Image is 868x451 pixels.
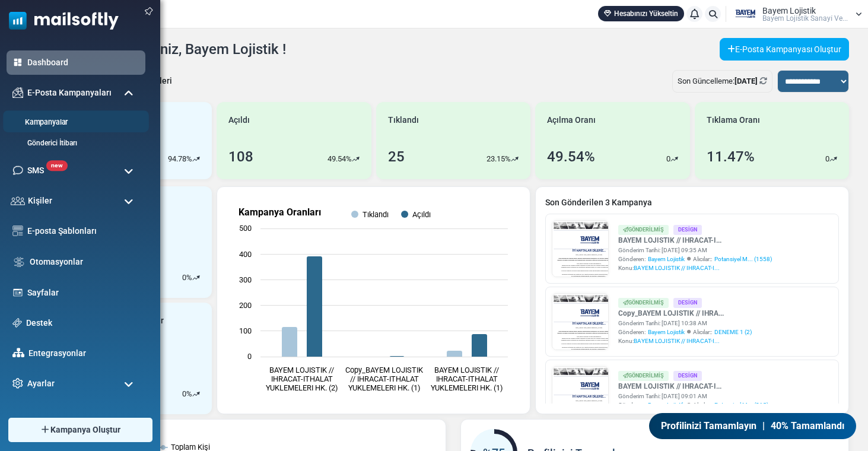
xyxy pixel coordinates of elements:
[50,424,120,436] span: Kampanya Oluştur
[66,386,468,396] span: Firmamız ile taşınan her konteyner FFL sigorta poliçesi ile ekstra teminat altında korunmaktadır,
[6,204,528,205] table: divider
[247,426,263,436] a: TİO
[618,298,669,308] div: Gönderilmiş
[759,77,767,85] a: Refresh Stats
[618,401,768,409] div: Gönderen: Alıcılar::
[6,306,528,319] p: Tüm Dünya limanları ile aktif çalışmaktayız,
[714,328,752,336] a: DENEME 1 (2)
[648,328,685,336] span: Bayem Lojistik
[598,6,684,21] a: Hesabınızı Yükseltin
[40,267,494,277] span: Yeni haftada bol satışlar dileriz, güncel taleplerinize memnuniyet ile navlun çalışması yapmak is...
[672,70,772,93] div: Son Güncelleme:
[136,400,246,410] span: ayrıca talebinize istinaden
[345,366,424,392] text: Copy_BAYEM LOJISTIK // IHRACAT-ITHALAT YUKLEMELERI HK. (1)
[27,287,139,299] a: Sayfalar
[763,418,765,433] span: |
[648,401,685,409] span: Bayem Lojistik
[182,388,200,400] div: %
[28,195,52,207] span: Kişiler
[144,207,390,230] strong: İYİ HAFTALAR DİLERİZ...
[618,336,752,345] div: Konu:
[730,5,862,23] a: User Logo Bayem Lojistik Bayem Loji̇sti̇k Sanayi̇ Ve...
[6,68,528,69] table: divider
[168,153,192,165] p: 94.78%
[246,400,398,410] span: emtia yük sigortası yapabilmekteyiz.
[33,280,501,290] span: hacimli ve hedefli işlerinizde ise firmanıza özel kontratlar sağlayıp firmanıza özel navlun tanım...
[266,366,338,392] text: BAYEM LOJISTIK // IHRACAT-ITHALAT YUKLEMELERI HK. (2)
[239,250,252,259] text: 400
[27,225,139,237] a: E-posta Şablonları
[6,319,528,332] p: Türkiye'nin her yerinden ihracat yüklerinizi ve Dünya'nın her yerinden ithalat yüklerinizi güveni...
[648,255,685,263] span: Bayem Lojistik
[11,196,25,205] img: contacts-icon.svg
[6,332,528,345] p: rekabetçi navlun fiyatlarımız ile çalıştığınız destinasyonlara, en uygun ve kaliteli hizmeti suna...
[27,377,55,390] span: Ayarlar
[60,360,474,370] span: Ayrıca ön nakliyeyi öz mal ve bünyemizde kiralık olarak çalıştırdığımız araçlarımız ile yapmaktayız.
[618,235,772,246] a: BAYEM LOJISTIK // IHRACAT-I...
[618,308,752,319] a: Copy_BAYEM LOJISTIK // IHRA...
[714,255,772,263] a: Potansiyel M... (1558)
[618,319,752,328] div: Gönderim Tarihi: [DATE] 10:38 AM
[27,56,139,69] a: Dashboard
[227,196,520,404] svg: Kampanya Oranları
[634,265,720,271] span: BAYEM LOJISTIK // IHRACAT-I...
[707,114,760,126] span: Tıklama Oranı
[762,15,848,22] span: Bayem Loji̇sti̇k Sanayi̇ Ve...
[7,138,142,148] a: Gönderici İtibarı
[656,418,756,433] span: Profilinizi Tamamlayın
[618,246,772,255] div: Gönderim Tarihi: [DATE] 09:35 AM
[6,239,528,252] p: {(first_name)} {(last_name)} [PERSON_NAME],
[618,255,772,263] div: Gönderen: Alıcılar::
[26,317,139,329] a: Destek
[27,87,112,99] span: E-Posta Kampanyaları
[228,146,253,167] div: 108
[12,287,23,298] img: landing_pages.svg
[644,412,861,440] a: Profilinizi Tamamlayın | 40% Tamamlandı
[58,41,286,58] h4: Tekrar hoş geldiniz, Bayem Lojistik !
[198,426,315,436] span: Şirketimizin yetki belgesi
[714,401,768,409] a: Potansiyel M... (215)
[634,338,720,344] span: BAYEM LOJISTIK // IHRACAT-I...
[239,301,252,310] text: 200
[618,381,768,392] a: BAYEM LOJISTIK // IHRACAT-I...
[735,77,758,85] b: [DATE]
[12,87,23,98] img: campaigns-icon.png
[247,352,252,361] text: 0
[730,5,759,23] img: User Logo
[762,7,816,15] span: Bayem Lojistik
[412,210,431,219] text: Açıldı
[239,326,252,335] text: 100
[363,210,389,219] text: Tıklandı
[618,392,768,401] div: Gönderim Tarihi: [DATE] 09:01 AM
[28,347,139,360] a: Entegrasyonlar
[315,426,336,436] span: olup,
[487,153,511,165] p: 23.15%
[43,440,490,450] span: diğer tüm [DEMOGRAPHIC_DATA] ve evrakları tam ve eksiksiz olarak hizmet vermeye devam etmekteyiz,
[12,225,23,236] img: email-templates-icon.svg
[12,57,23,68] img: dashboard-icon-active.svg
[12,378,23,389] img: settings-icon.svg
[12,318,22,328] img: support-icon.svg
[618,263,772,272] div: Konu:
[182,388,186,400] p: 0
